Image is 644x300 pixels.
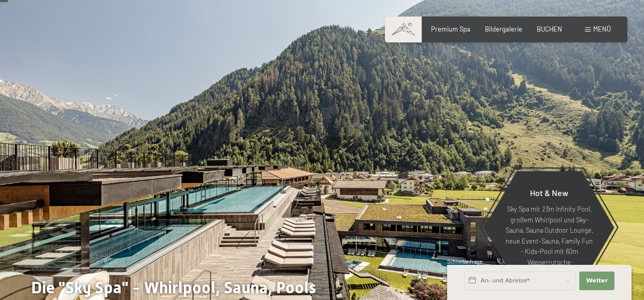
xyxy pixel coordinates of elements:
[579,272,614,290] button: Weiter
[504,204,594,267] p: Sky Spa mit 23m Infinity Pool, großem Whirlpool und Sky-Sauna, Sauna Outdoor Lounge, neue Event-S...
[530,188,568,198] span: Hot & New
[483,171,615,284] a: Hot & New Sky Spa mit 23m Infinity Pool, großem Whirlpool und Sky-Sauna, Sauna Outdoor Lounge, ne...
[586,277,608,285] span: Weiter
[447,259,483,265] span: Schnellanfrage
[431,25,470,33] a: Premium Spa
[485,25,522,33] a: Bildergalerie
[593,25,611,33] span: Menü
[537,25,562,33] a: BUCHEN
